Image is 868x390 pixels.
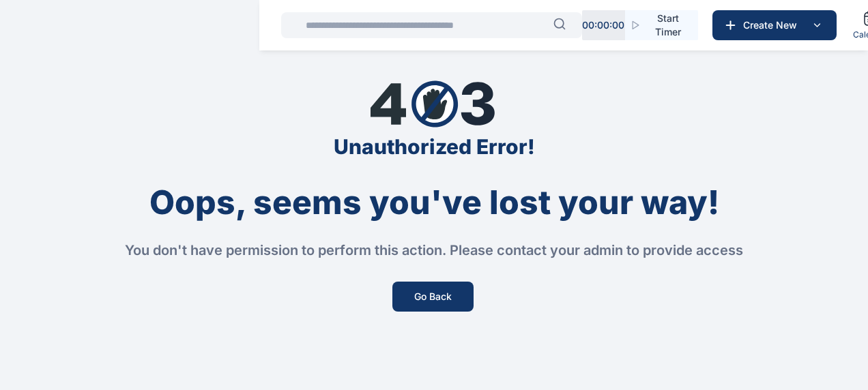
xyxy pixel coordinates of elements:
[149,186,719,219] div: Oops, seems you've lost your way!
[625,10,698,40] button: Start Timer
[738,18,809,32] span: Create New
[334,134,535,159] div: Unauthorized Error!
[582,18,624,32] p: 00 : 00 : 00
[392,282,474,312] button: Go Back
[712,10,837,40] button: Create New
[125,241,743,260] div: You don't have permission to perform this action. Please contact your admin to provide access
[649,12,687,39] span: Start Timer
